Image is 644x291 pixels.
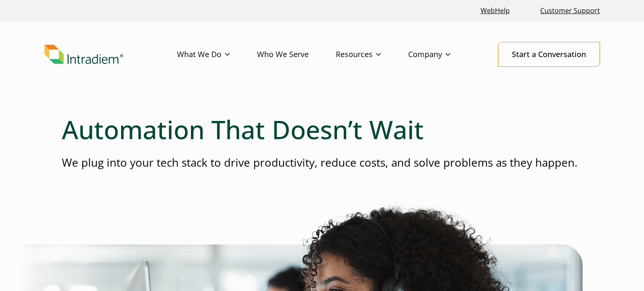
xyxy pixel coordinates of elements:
[62,114,583,145] h1: Automation That Doesn’t Wait
[498,42,600,67] a: Start a Conversation
[62,155,583,170] p: We plug into your tech stack to drive productivity, reduce costs, and solve problems as they happen.
[336,42,408,67] a: Resources
[537,2,603,20] a: Customer Support
[44,45,123,64] img: Intradiem
[477,2,513,20] a: Link opens in a new window
[257,42,336,67] a: Who We Serve
[177,42,257,67] a: What We Do
[408,42,478,67] a: Company
[44,45,177,64] a: Link to homepage of Intradiem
